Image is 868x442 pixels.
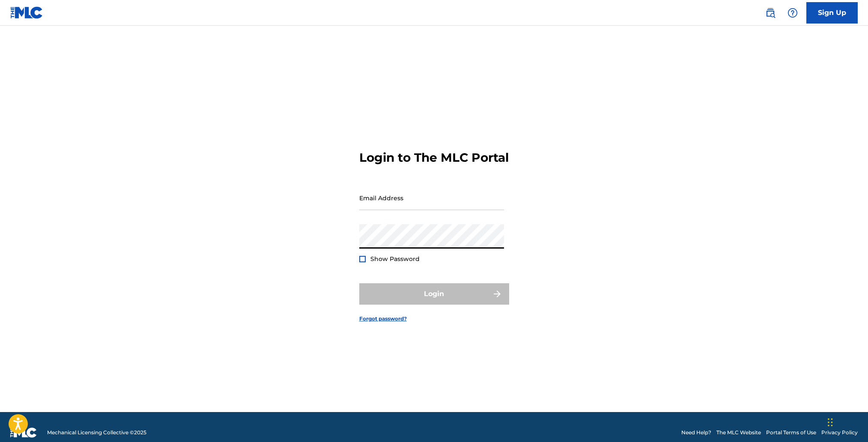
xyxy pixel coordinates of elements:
[716,429,761,436] a: The MLC Website
[681,429,711,436] a: Need Help?
[359,150,509,165] h3: Login to The MLC Portal
[821,429,858,436] a: Privacy Policy
[787,8,798,18] img: help
[765,8,776,18] img: search
[825,401,868,442] iframe: Chat Widget
[47,429,146,436] span: Mechanical Licensing Collective © 2025
[825,401,868,442] div: Widget chat
[784,4,801,21] div: Help
[806,2,858,24] a: Sign Up
[359,315,407,323] a: Forgot password?
[10,427,37,438] img: logo
[766,429,816,436] a: Portal Terms of Use
[828,409,833,435] div: Trascina
[370,255,420,263] span: Show Password
[762,4,779,21] a: Public Search
[10,6,43,19] img: MLC Logo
